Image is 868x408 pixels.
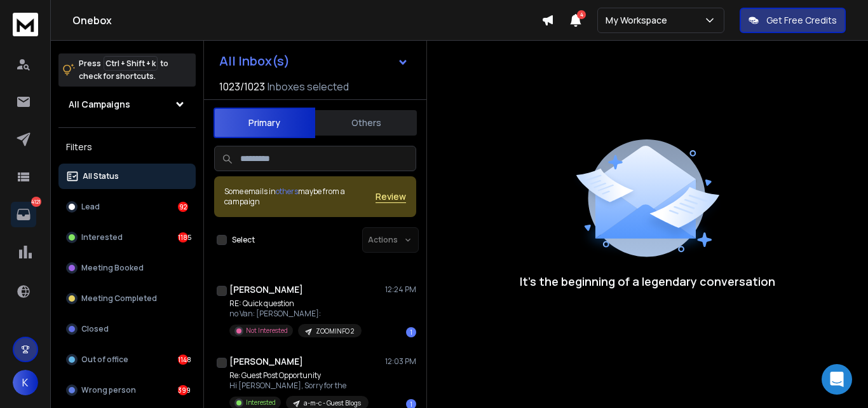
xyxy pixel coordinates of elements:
[178,355,188,365] div: 1148
[229,283,303,296] h1: [PERSON_NAME]
[219,55,290,67] h1: All Inbox(s)
[58,316,196,342] button: Closed
[385,285,416,295] p: 12:24 PM
[58,194,196,220] button: Lead92
[58,225,196,250] button: Interested1185
[268,79,349,94] h3: Inboxes selected
[81,324,109,334] p: Closed
[178,232,188,243] div: 1185
[229,370,369,381] p: Re: Guest Post Opportunity
[577,10,586,19] span: 4
[520,272,775,290] p: It’s the beginning of a legendary conversation
[79,57,168,83] p: Press to check for shortcuts.
[11,202,36,227] a: 4121
[232,235,255,245] label: Select
[81,385,136,395] p: Wrong person
[81,202,100,212] p: Lead
[104,56,158,71] span: Ctrl + Shift + k
[13,370,38,395] button: K
[209,48,419,74] button: All Inbox(s)
[304,398,361,408] p: a-m-c - Guest Blogs
[229,299,362,309] p: RE: Quick question
[58,92,196,117] button: All Campaigns
[81,232,123,243] p: Interested
[81,263,144,273] p: Meeting Booked
[406,327,416,337] div: 1
[224,186,376,207] div: Some emails in maybe from a campaign
[58,347,196,372] button: Out of office1148
[316,327,354,336] p: ZOOMINFO 2
[69,98,130,111] h1: All Campaigns
[606,14,672,27] p: My Workspace
[229,355,303,368] h1: [PERSON_NAME]
[58,255,196,281] button: Meeting Booked
[58,377,196,403] button: Wrong person399
[246,398,276,407] p: Interested
[229,381,369,391] p: Hi [PERSON_NAME], Sorry for the
[72,13,541,28] h1: Onebox
[740,8,846,33] button: Get Free Credits
[246,326,288,335] p: Not Interested
[81,293,157,304] p: Meeting Completed
[58,138,196,156] h3: Filters
[83,171,119,181] p: All Status
[13,13,38,36] img: logo
[229,309,362,319] p: no Van: [PERSON_NAME]:
[766,14,837,27] p: Get Free Credits
[315,109,417,137] button: Others
[58,286,196,311] button: Meeting Completed
[376,190,406,203] button: Review
[31,197,41,207] p: 4121
[58,164,196,189] button: All Status
[276,186,298,197] span: others
[214,108,315,138] button: Primary
[219,79,265,94] span: 1023 / 1023
[178,202,188,212] div: 92
[385,356,416,367] p: 12:03 PM
[178,385,188,395] div: 399
[822,364,852,395] div: Open Intercom Messenger
[81,355,128,365] p: Out of office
